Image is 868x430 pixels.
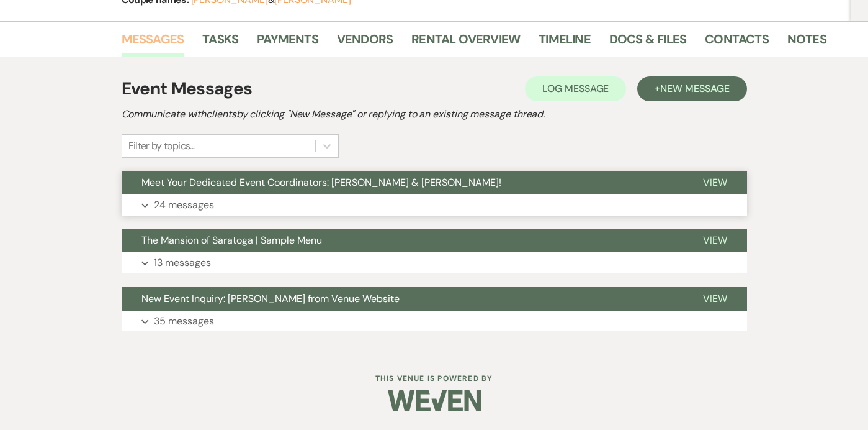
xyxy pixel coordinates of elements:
button: 13 messages [122,252,747,273]
a: Notes [787,29,826,57]
button: 35 messages [122,311,747,332]
span: Meet Your Dedicated Event Coordinators: [PERSON_NAME] & [PERSON_NAME]! [141,176,501,189]
p: 13 messages [154,255,211,271]
span: The Mansion of Saratoga | Sample Menu [141,234,322,247]
button: 24 messages [122,194,747,216]
a: Contacts [705,29,769,57]
a: Rental Overview [411,29,520,57]
button: New Event Inquiry: [PERSON_NAME] from Venue Website [122,287,683,311]
p: 24 messages [154,197,214,213]
div: Filter by topics... [128,139,195,153]
button: View [683,229,747,252]
button: View [683,287,747,311]
img: Weven Logo [388,379,481,423]
button: +New Message [637,76,746,101]
button: Meet Your Dedicated Event Coordinators: [PERSON_NAME] & [PERSON_NAME]! [122,171,683,194]
span: New Event Inquiry: [PERSON_NAME] from Venue Website [141,292,400,305]
a: Timeline [539,29,591,57]
span: View [703,176,727,189]
a: Payments [257,29,318,57]
button: The Mansion of Saratoga | Sample Menu [122,229,683,252]
span: New Message [660,82,729,95]
button: View [683,171,747,194]
a: Messages [122,29,184,57]
span: View [703,292,727,305]
a: Vendors [337,29,393,57]
button: Log Message [525,76,626,101]
a: Docs & Files [609,29,686,57]
span: Log Message [542,82,609,95]
span: View [703,234,727,247]
a: Tasks [202,29,238,57]
p: 35 messages [154,313,214,329]
h2: Communicate with clients by clicking "New Message" or replying to an existing message thread. [122,107,747,122]
h1: Event Messages [122,76,253,102]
